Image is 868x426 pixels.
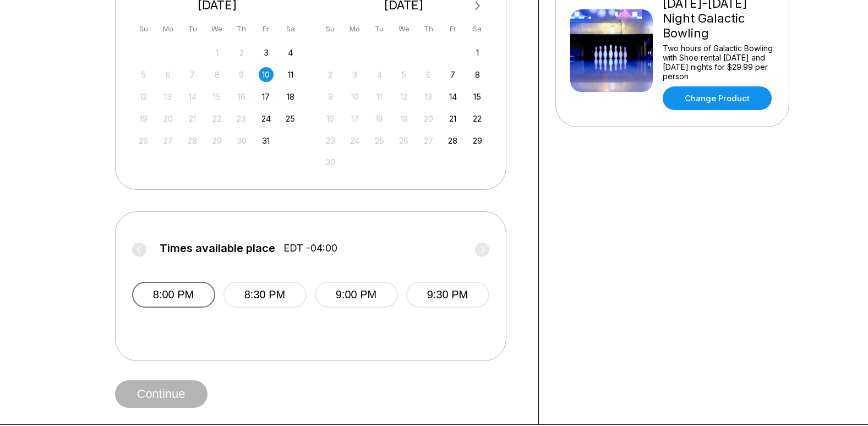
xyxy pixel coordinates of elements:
[421,111,436,126] div: Not available Thursday, November 20th, 2025
[259,133,274,148] div: Choose Friday, October 31st, 2025
[323,133,338,148] div: Not available Sunday, November 23rd, 2025
[161,133,176,148] div: Not available Monday, October 27th, 2025
[470,89,485,104] div: Choose Saturday, November 15th, 2025
[470,67,485,82] div: Choose Saturday, November 8th, 2025
[323,111,338,126] div: Not available Sunday, November 16th, 2025
[185,67,200,82] div: Not available Tuesday, October 7th, 2025
[259,89,274,104] div: Choose Friday, October 17th, 2025
[136,133,151,148] div: Not available Sunday, October 26th, 2025
[663,43,774,81] div: Two hours of Galactic Bowling with Shoe rental [DATE] and [DATE] nights for $29.99 per person
[372,67,387,82] div: Not available Tuesday, November 4th, 2025
[223,282,307,308] button: 8:30 PM
[396,89,411,104] div: Not available Wednesday, November 12th, 2025
[259,111,274,126] div: Choose Friday, October 24th, 2025
[421,67,436,82] div: Not available Thursday, November 6th, 2025
[283,67,298,82] div: Choose Saturday, October 11th, 2025
[396,67,411,82] div: Not available Wednesday, November 5th, 2025
[283,89,298,104] div: Choose Saturday, October 18th, 2025
[283,45,298,60] div: Choose Saturday, October 4th, 2025
[234,133,249,148] div: Not available Thursday, October 30th, 2025
[470,111,485,126] div: Choose Saturday, November 22nd, 2025
[406,282,489,308] button: 9:30 PM
[421,21,436,36] div: Th
[136,89,151,104] div: Not available Sunday, October 12th, 2025
[185,21,200,36] div: Tu
[396,133,411,148] div: Not available Wednesday, November 26th, 2025
[234,111,249,126] div: Not available Thursday, October 23rd, 2025
[321,44,487,170] div: month 2025-11
[161,21,176,36] div: Mo
[421,89,436,104] div: Not available Thursday, November 13th, 2025
[136,111,151,126] div: Not available Sunday, October 19th, 2025
[210,45,225,60] div: Not available Wednesday, October 1st, 2025
[445,111,460,126] div: Choose Friday, November 21st, 2025
[347,111,362,126] div: Not available Monday, November 17th, 2025
[185,89,200,104] div: Not available Tuesday, October 14th, 2025
[135,44,300,148] div: month 2025-10
[160,242,275,254] span: Times available place
[470,45,485,60] div: Choose Saturday, November 1st, 2025
[210,67,225,82] div: Not available Wednesday, October 8th, 2025
[323,21,338,36] div: Su
[234,45,249,60] div: Not available Thursday, October 2nd, 2025
[161,89,176,104] div: Not available Monday, October 13th, 2025
[470,21,485,36] div: Sa
[663,86,772,110] a: Change Product
[372,21,387,36] div: Tu
[132,282,215,308] button: 8:00 PM
[136,67,151,82] div: Not available Sunday, October 5th, 2025
[234,89,249,104] div: Not available Thursday, October 16th, 2025
[396,111,411,126] div: Not available Wednesday, November 19th, 2025
[372,111,387,126] div: Not available Tuesday, November 18th, 2025
[445,133,460,148] div: Choose Friday, November 28th, 2025
[323,155,338,170] div: Not available Sunday, November 30th, 2025
[421,133,436,148] div: Not available Thursday, November 27th, 2025
[470,133,485,148] div: Choose Saturday, November 29th, 2025
[347,67,362,82] div: Not available Monday, November 3rd, 2025
[347,21,362,36] div: Mo
[323,67,338,82] div: Not available Sunday, November 2nd, 2025
[234,67,249,82] div: Not available Thursday, October 9th, 2025
[210,133,225,148] div: Not available Wednesday, October 29th, 2025
[445,21,460,36] div: Fr
[161,111,176,126] div: Not available Monday, October 20th, 2025
[259,21,274,36] div: Fr
[210,111,225,126] div: Not available Wednesday, October 22nd, 2025
[185,111,200,126] div: Not available Tuesday, October 21st, 2025
[445,89,460,104] div: Choose Friday, November 14th, 2025
[161,67,176,82] div: Not available Monday, October 6th, 2025
[259,45,274,60] div: Choose Friday, October 3rd, 2025
[347,133,362,148] div: Not available Monday, November 24th, 2025
[210,89,225,104] div: Not available Wednesday, October 15th, 2025
[283,21,298,36] div: Sa
[323,89,338,104] div: Not available Sunday, November 9th, 2025
[283,242,337,254] span: EDT -04:00
[259,67,274,82] div: Choose Friday, October 10th, 2025
[315,282,398,308] button: 9:00 PM
[283,111,298,126] div: Choose Saturday, October 25th, 2025
[445,67,460,82] div: Choose Friday, November 7th, 2025
[347,89,362,104] div: Not available Monday, November 10th, 2025
[372,133,387,148] div: Not available Tuesday, November 25th, 2025
[570,9,653,92] img: Friday-Saturday Night Galactic Bowling
[185,133,200,148] div: Not available Tuesday, October 28th, 2025
[234,21,249,36] div: Th
[396,21,411,36] div: We
[210,21,225,36] div: We
[372,89,387,104] div: Not available Tuesday, November 11th, 2025
[136,21,151,36] div: Su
